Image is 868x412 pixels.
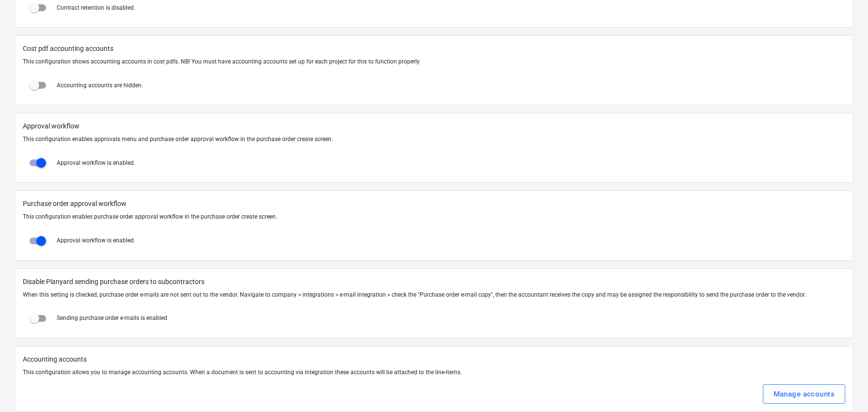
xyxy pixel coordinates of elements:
span: Cost pdf accounting accounts [23,44,845,54]
iframe: Chat Widget [820,365,868,412]
p: Approval workflow is enabled. [57,159,135,167]
p: Contract retention is disabled. [57,4,135,12]
p: This configuration allows you to manage accounting accounts. When a document is sent to accountin... [23,368,845,377]
p: When this setting is checked, purchase order e-mails are not sent out to the vendor. Navigate to ... [23,291,845,299]
p: Approval workflow is enabled. [57,237,135,245]
p: Sending purchase order e-mails is enabled [57,314,167,322]
div: Manage accounts [773,388,835,400]
span: Approval workflow [23,121,845,131]
p: Accounting accounts [23,354,845,364]
p: Accounting accounts are hidden. [57,81,143,90]
p: This configuration enables approvals menu and purchase order approval workflow in the purchase or... [23,135,845,143]
button: Manage accounts [763,384,845,404]
p: This configuration enables purchase order approval workflow in the purchase order create screen. [23,213,845,221]
span: Purchase order approval workflow [23,199,845,209]
p: This configuration shows accounting accounts in cost pdfs. NB! You must have accounting accounts ... [23,58,845,66]
span: Disable Planyard sending purchase orders to subcontractors [23,277,845,287]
